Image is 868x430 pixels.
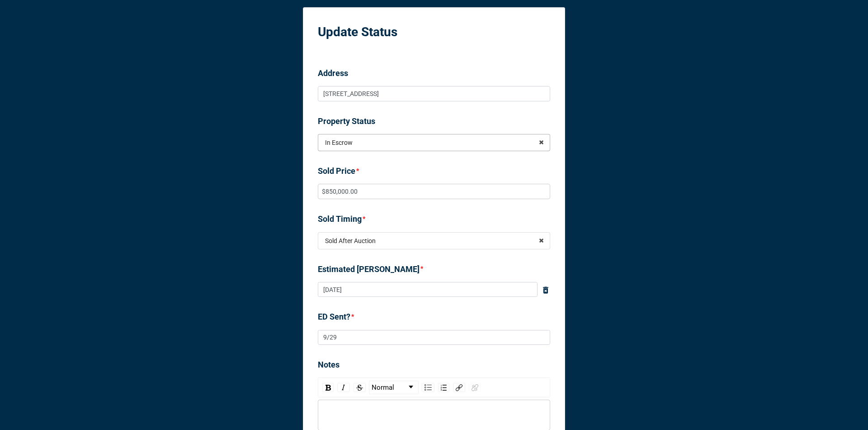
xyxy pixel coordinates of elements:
div: rdw-list-control [420,381,451,394]
div: Sold After Auction [325,238,376,244]
div: rdw-block-control [368,381,420,394]
label: Address [318,67,348,80]
label: Estimated [PERSON_NAME] [318,263,420,276]
label: Property Status [318,115,375,128]
div: In Escrow [325,139,353,146]
div: Italic [337,383,350,392]
div: Ordered [438,383,449,392]
label: Notes [318,358,340,371]
b: Update Status [318,24,397,39]
div: Link [453,383,465,392]
label: Sold Price [318,165,355,177]
label: ED Sent? [318,311,350,323]
div: rdw-link-control [451,381,483,394]
div: rdw-toolbar [318,377,550,397]
a: Block Type [369,381,418,394]
div: Unlink [469,383,481,392]
input: Date [318,282,538,297]
div: Bold [322,383,334,392]
label: Sold Timing [318,213,362,225]
span: Normal [372,382,394,393]
div: Unordered [422,383,434,392]
div: rdw-editor [322,410,546,420]
div: rdw-inline-control [321,381,368,394]
div: Strikethrough [354,383,366,392]
div: rdw-dropdown [369,381,419,394]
